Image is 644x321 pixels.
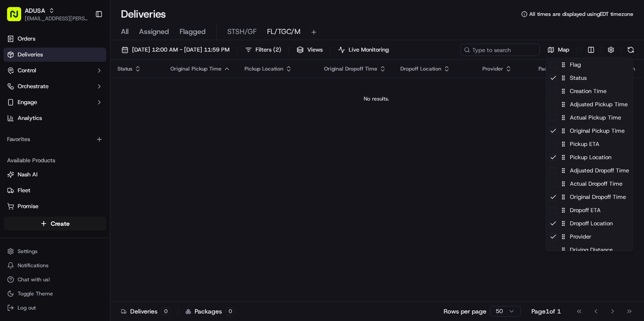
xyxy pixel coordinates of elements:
div: Pickup Location [546,151,633,164]
div: Original Dropoff Time [546,190,633,204]
div: Provider [546,230,633,243]
div: Creation Time [546,85,633,98]
div: Pickup ETA [546,138,633,151]
div: Flag [546,58,633,71]
div: Original Pickup Time [546,124,633,138]
div: Dropoff ETA [546,204,633,217]
div: Adjusted Pickup Time [546,98,633,111]
div: Dropoff Location [546,217,633,230]
div: Actual Dropoff Time [546,177,633,190]
div: Adjusted Dropoff Time [546,164,633,177]
div: Actual Pickup Time [546,111,633,124]
div: Status [546,71,633,85]
div: Driving Distance [546,243,633,257]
